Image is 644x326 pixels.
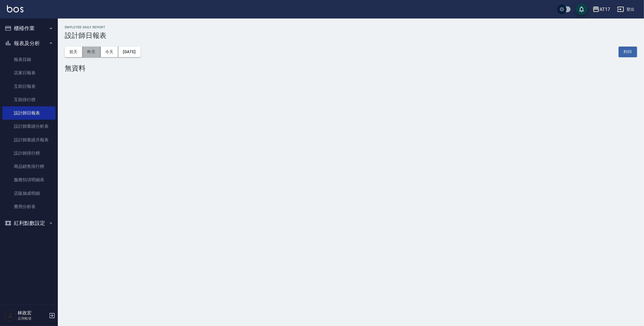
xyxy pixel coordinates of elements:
[5,310,16,321] img: Person
[2,160,55,173] a: 商品銷售排行榜
[2,106,55,120] a: 設計師日報表
[18,316,47,321] p: 店用帳號
[615,4,637,15] button: 登出
[2,173,55,186] a: 服務扣項明細表
[2,187,55,200] a: 店販抽成明細
[7,5,23,12] img: Logo
[2,53,55,66] a: 報表目錄
[18,310,47,316] h5: 林政宏
[2,200,55,213] a: 費用分析表
[2,133,55,147] a: 設計師業績月報表
[2,21,55,36] button: 櫃檯作業
[590,3,612,15] button: AT17
[65,64,637,72] div: 無資料
[2,147,55,160] a: 設計師排行榜
[2,66,55,79] a: 店家日報表
[2,80,55,93] a: 互助日報表
[576,3,587,15] button: save
[101,47,119,57] button: 今天
[2,93,55,106] a: 互助排行榜
[65,25,637,29] h2: Employee Daily Report
[619,47,637,57] button: 列印
[118,47,140,57] button: [DATE]
[65,32,637,40] h3: 設計師日報表
[83,47,101,57] button: 昨天
[2,216,55,231] button: 紅利點數設定
[2,120,55,133] a: 設計師業績分析表
[65,47,83,57] button: 前天
[2,36,55,51] button: 報表及分析
[599,6,610,13] div: AT17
